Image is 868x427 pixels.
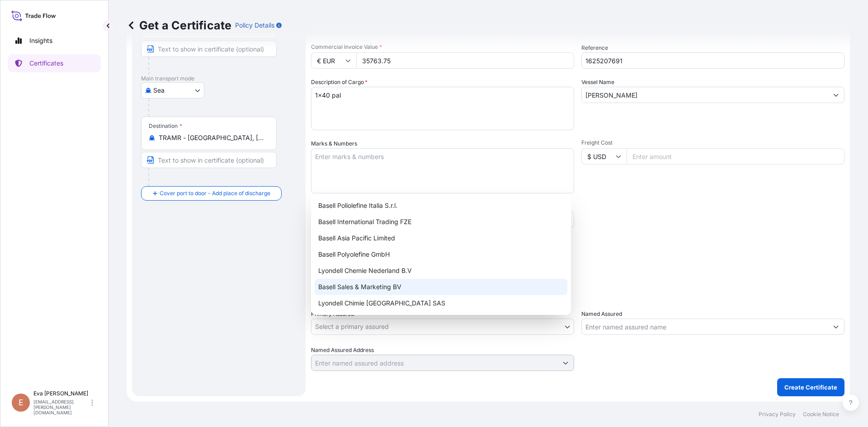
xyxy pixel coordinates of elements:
p: Policy Details [235,21,274,30]
div: Basell Polyolefine GmbH [315,246,567,263]
div: Lyondell Chemie Nederland B.V [315,263,567,279]
div: Lyondell Chimie [GEOGRAPHIC_DATA] SAS [315,295,567,311]
div: Basell Sales & Marketing BV [315,279,567,295]
div: Basell Asia Pacific Limited [315,230,567,246]
div: Basell Poliolefine Italia S.r.l. [315,197,567,214]
p: Get a Certificate [127,18,231,33]
div: Basell International Trading FZE [315,214,567,230]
